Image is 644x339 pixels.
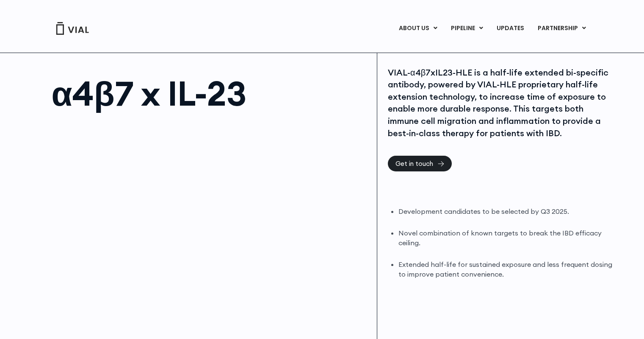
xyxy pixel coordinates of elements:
a: ABOUT USMenu Toggle [392,21,444,36]
li: Extended half-life for sustained exposure and less frequent dosing to improve patient convenience. [398,260,614,279]
span: Get in touch [395,160,433,167]
h1: α4β7 x IL-23 [52,76,369,110]
div: VIAL-α4β7xIL23-HLE is a half-life extended bi-specific antibody, powered by VIAL-HLE proprietary ... [388,67,614,140]
li: Development candidates to be selected by Q3 2025. [398,207,614,216]
a: Get in touch [388,156,452,171]
a: PIPELINEMenu Toggle [444,21,489,36]
li: Novel combination of known targets to break the IBD efficacy ceiling. [398,228,614,248]
img: Vial Logo [55,22,89,35]
a: PARTNERSHIPMenu Toggle [531,21,593,36]
a: UPDATES [490,21,531,36]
